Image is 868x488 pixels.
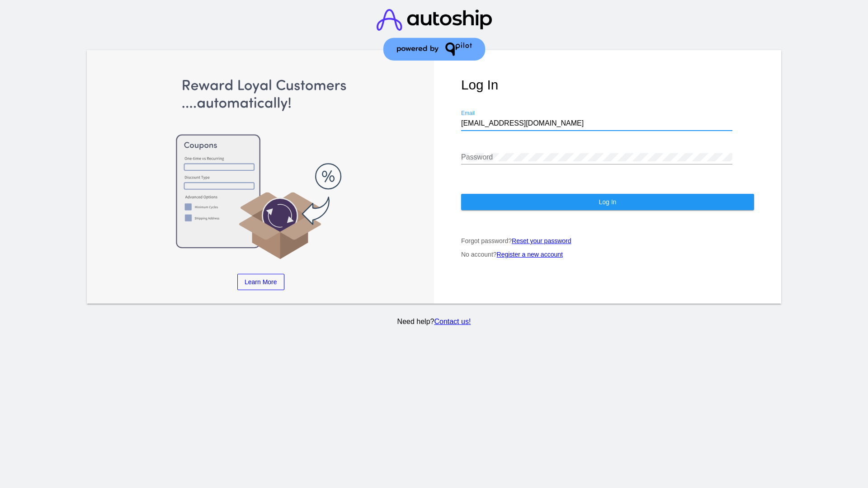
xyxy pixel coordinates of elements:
[461,237,754,244] p: Forgot password?
[512,237,571,244] a: Reset your password
[237,274,284,290] a: Learn More
[461,119,732,127] input: Email
[245,278,277,286] span: Learn More
[599,198,616,206] span: Log In
[461,251,754,258] p: No account?
[461,77,754,93] h1: Log In
[497,251,563,258] a: Register a new account
[114,77,407,260] img: Apply Coupons Automatically to Scheduled Orders with QPilot
[85,318,783,326] p: Need help?
[434,318,471,325] a: Contact us!
[461,194,754,210] button: Log In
